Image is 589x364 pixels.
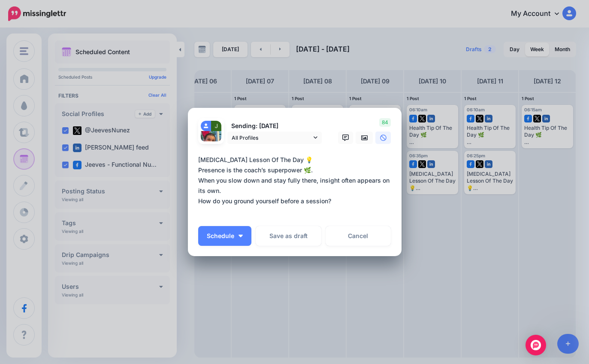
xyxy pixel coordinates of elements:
[198,155,396,206] div: [MEDICAL_DATA] Lesson Of The Day 💡 Presence is the coach’s superpower 🌿. When you slow down and s...
[201,121,211,131] img: user_default_image.png
[227,121,322,131] p: Sending: [DATE]
[326,226,391,246] a: Cancel
[211,121,221,131] img: c-5dzQK--89475.png
[201,131,221,152] img: 552592232_806465898424974_2439113116919507038_n-bsa155010.jpg
[207,233,234,239] span: Schedule
[198,226,251,246] button: Schedule
[379,118,391,127] span: 84
[239,235,243,237] img: arrow-down-white.png
[256,226,321,246] button: Save as draft
[526,335,546,355] div: Open Intercom Messenger
[227,132,322,144] a: All Profiles
[232,133,311,142] span: All Profiles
